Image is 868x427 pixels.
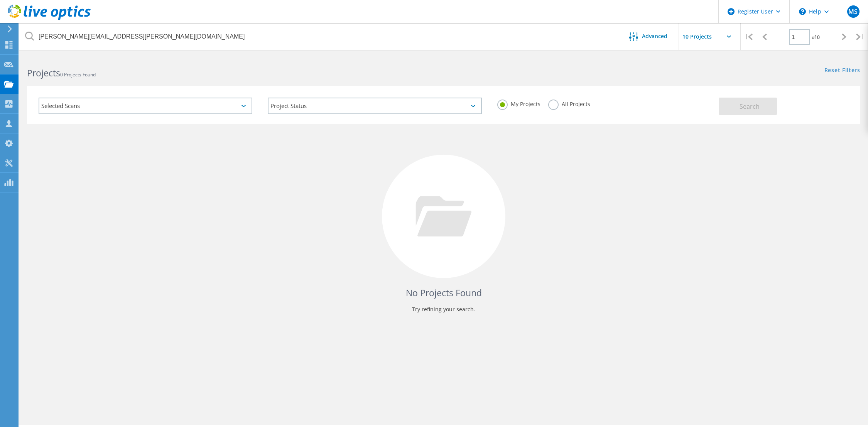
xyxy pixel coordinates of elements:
[268,98,481,114] div: Project Status
[35,287,853,299] h4: No Projects Found
[8,16,91,22] a: Live Optics Dashboard
[19,23,618,50] input: Search projects by name, owner, ID, company, etc
[848,8,858,15] span: MS
[35,303,853,316] p: Try refining your search.
[824,68,860,74] a: Reset Filters
[719,98,777,115] button: Search
[548,100,590,107] label: All Projects
[642,34,667,39] span: Advanced
[812,34,820,41] span: of 0
[741,23,757,51] div: |
[60,71,96,78] span: 0 Projects Found
[497,100,540,107] label: My Projects
[740,102,760,111] span: Search
[39,98,252,114] div: Selected Scans
[27,67,60,79] b: Projects
[799,8,806,15] svg: \n
[852,23,868,51] div: |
